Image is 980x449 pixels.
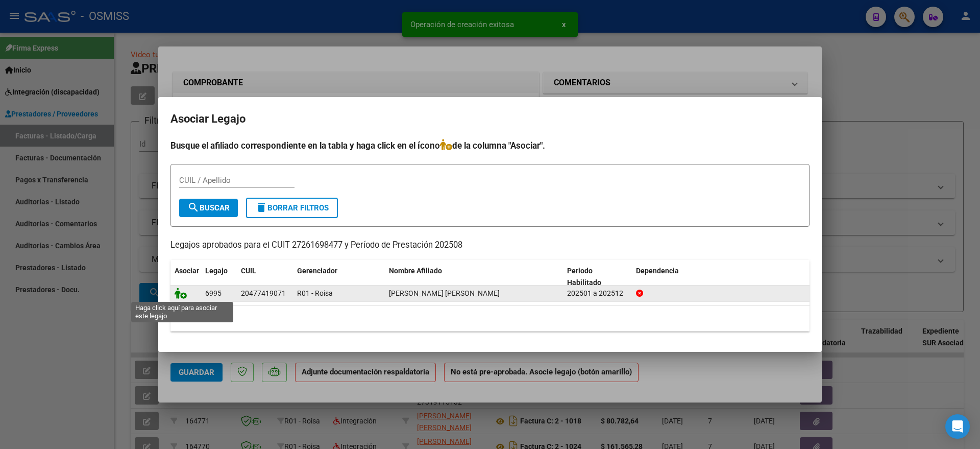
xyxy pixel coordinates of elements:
span: Periodo Habilitado [567,267,601,287]
span: CUIL [241,267,256,275]
span: Buscar [187,203,230,212]
datatable-header-cell: Nombre Afiliado [385,260,563,294]
h2: Asociar Legajo [170,109,810,129]
button: Borrar Filtros [246,198,338,218]
span: Nombre Afiliado [389,267,442,275]
mat-icon: delete [255,201,267,214]
button: Buscar [179,199,238,217]
datatable-header-cell: Gerenciador [293,260,385,294]
span: Dependencia [636,267,679,275]
div: 202501 a 202512 [567,288,628,299]
datatable-header-cell: Periodo Habilitado [563,260,632,294]
span: Legajo [205,267,228,275]
div: Open Intercom Messenger [945,414,970,439]
span: Asociar [175,267,199,275]
datatable-header-cell: CUIL [237,260,293,294]
datatable-header-cell: Legajo [201,260,237,294]
mat-icon: search [187,201,200,214]
datatable-header-cell: Dependencia [632,260,810,294]
span: R01 - Roisa [297,289,333,297]
div: 1 registros [170,306,810,332]
span: LOPEZ GIUDICE LUCAS MARTIN [389,289,500,297]
h4: Busque el afiliado correspondiente en la tabla y haga click en el ícono de la columna "Asociar". [170,139,810,152]
span: Borrar Filtros [255,203,329,212]
div: 20477419071 [241,288,286,299]
span: 6995 [205,289,222,297]
p: Legajos aprobados para el CUIT 27261698477 y Período de Prestación 202508 [170,239,810,252]
datatable-header-cell: Asociar [170,260,201,294]
span: Gerenciador [297,267,337,275]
